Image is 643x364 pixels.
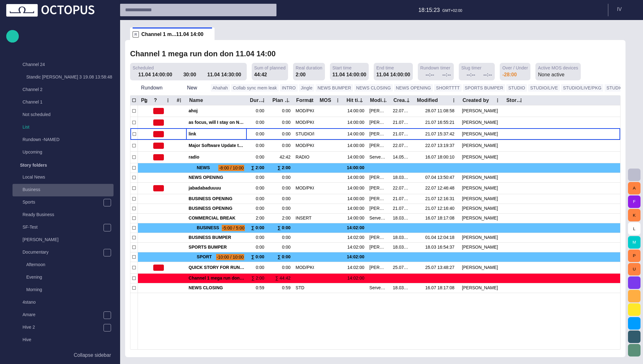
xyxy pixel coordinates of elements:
div: 22.07 12:46:47 [393,185,411,191]
div: ? [154,97,157,104]
p: R [133,31,139,38]
div: -28:00 [502,71,517,78]
button: Format column menu [306,96,315,105]
div: Vasyliev [462,108,500,114]
div: 11.04 14:00:00 [332,71,367,78]
div: 0:00 [256,143,267,149]
span: -5:00 / 5:00 [222,225,245,231]
div: 2:00 [272,215,291,221]
div: 14:00:00 [346,119,364,125]
span: BUSINESS OPENING [189,196,244,202]
div: 14:00:00 [346,131,364,137]
p: Channel 24 [23,61,101,68]
div: 0:59 [272,285,291,291]
button: P [628,250,640,262]
div: ∑ 0:00 [251,223,267,233]
div: 0:00 [256,174,267,180]
div: Vasyliev [462,143,500,149]
button: Created by column menu [493,96,502,105]
span: Slug timer [461,65,482,71]
div: 0:00 [272,235,291,240]
div: link [189,129,244,140]
div: 18.03 16:54:38 [393,285,411,291]
span: Channel 1 mega run don don 11.04 14:00 [189,276,274,281]
div: Modified [417,97,438,104]
div: 0:00 [272,196,291,202]
button: STUDIO/VO [605,84,633,92]
p: Ready Business [23,211,114,218]
div: 14:02:00 [346,223,364,233]
button: Modified by column menu [380,96,389,105]
button: U [628,263,640,276]
div: Hit time [347,97,364,104]
p: 4stano [23,299,114,305]
button: Duration column menu [259,96,268,105]
p: GMT+02:00 [442,8,462,13]
div: Ivan Vasyliev (ivasyliev) [369,143,388,149]
span: NEWS CLOSING [189,285,244,291]
div: jabadabaduuuu [189,183,244,194]
div: 0:00 [272,119,291,125]
div: 21.07 12:16:30 [393,196,411,202]
div: 0:00 [256,205,267,211]
div: 25.07 13:48:27 [425,265,457,270]
div: Standic [PERSON_NAME] 3 19.08 13:58:48 [14,71,114,84]
button: Story locations column menu [517,96,525,105]
button: Jingle [299,84,315,92]
button: M [628,236,640,249]
span: SPORTS BUMPER [189,244,244,250]
div: 2:00 [256,215,267,221]
button: F [628,195,640,208]
span: BUSINESS BUMPER [189,235,244,240]
div: 21.07 16:55:21 [393,119,411,125]
div: NEWS OPENING [189,173,244,182]
p: Hive [23,336,114,343]
div: Ivan Vasyliev (ivasyliev) [369,196,388,202]
div: Vasyliev [462,174,500,180]
p: I V [617,6,622,13]
div: 14:00:00 [346,205,364,211]
button: # column menu [176,96,185,105]
div: Ivan Vasyliev (ivasyliev) [369,205,388,211]
div: 0:00 [256,131,267,137]
span: Rundown timer [420,65,450,71]
div: ∑ 0:00 [251,252,267,262]
ul: main menu [6,46,114,341]
div: ∑ 2:00 [272,163,291,173]
span: -8:00 / 10:00 [218,165,244,171]
div: 01.04 12:04:18 [425,235,457,240]
div: ∑ 2:00 [251,163,267,173]
div: Story locations [506,97,524,104]
div: COMMERCIAL BREAK [189,214,244,223]
div: 14:00:00 [346,143,364,149]
p: Documentary [23,249,103,255]
div: 0:00 [256,119,267,125]
button: INTRO [280,84,297,92]
div: DocumentaryAfternoonEveningMorning [10,246,114,296]
div: 44:42 [254,71,267,78]
span: ahoj [189,108,244,114]
div: MOD/PKG [296,143,314,149]
div: Vasyliev [462,131,500,137]
p: Channel 1 [23,99,101,105]
div: 22.07 13:19:36 [393,143,411,149]
button: NEWS BUMPER [316,84,353,92]
span: as focus, will I stay on New story? [189,119,244,125]
div: Ivan Vasyliev (ivasyliev) [369,108,388,114]
div: Major Software Update to Popular OS Introduces Immersive Holographic Interface [189,140,244,151]
div: SPORT [189,252,214,262]
div: Ivan Vasyliev (ivasyliev) [369,185,388,191]
button: New [176,82,208,94]
div: ahoj [189,105,244,117]
button: Pg column menu [141,96,149,105]
span: Channel 1 m...11.04 14:00 [141,31,204,38]
div: Hive [10,334,114,346]
div: List [10,121,114,134]
p: Rundown -NAMED [23,136,101,143]
p: List [23,124,114,130]
div: 0:00 [272,265,291,270]
div: STD [296,285,304,291]
div: 14:02:00 [346,244,364,250]
div: 16.07 18:17:08 [425,285,457,291]
p: Evening [26,274,114,280]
